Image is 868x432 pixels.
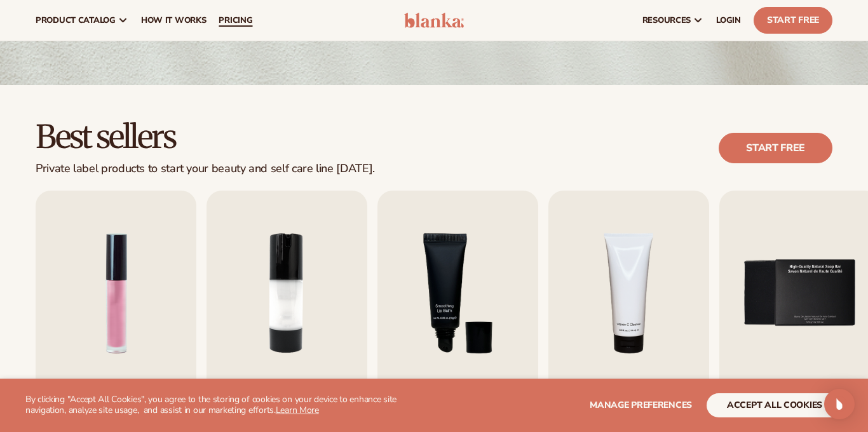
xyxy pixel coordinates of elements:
span: pricing [219,15,252,25]
div: Open Intercom Messenger [824,389,855,419]
h2: Best sellers [36,121,375,154]
a: Start free [719,133,832,163]
button: accept all cookies [707,393,843,417]
span: resources [642,15,691,25]
p: By clicking "Accept All Cookies", you agree to the storing of cookies on your device to enhance s... [25,395,433,416]
span: How It Works [141,15,207,25]
span: Manage preferences [590,399,692,411]
img: logo [404,13,464,28]
a: Learn More [276,404,319,416]
div: Private label products to start your beauty and self care line [DATE]. [36,162,375,176]
span: product catalog [36,15,116,25]
span: LOGIN [716,15,741,25]
a: Start Free [754,7,832,34]
button: Manage preferences [590,393,692,417]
